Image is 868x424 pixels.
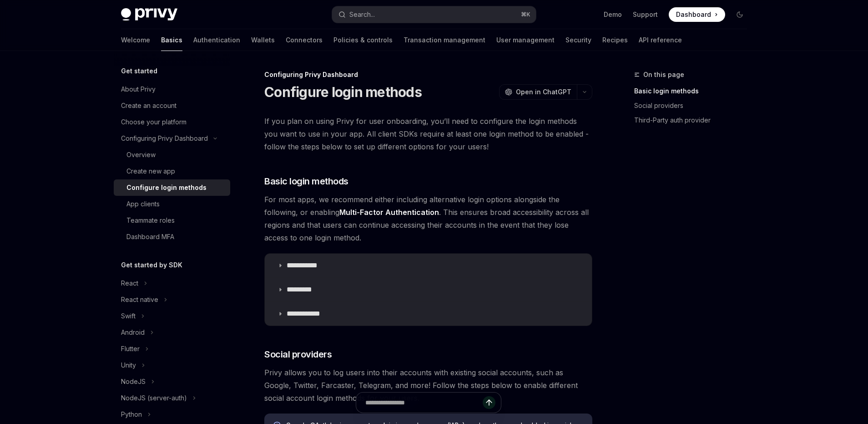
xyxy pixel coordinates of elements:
[483,396,495,409] button: Send message
[634,113,754,128] a: Third-Party auth provider
[732,7,747,22] button: Toggle dark mode
[126,166,175,177] div: Create new app
[121,84,156,95] div: About Privy
[521,11,530,18] span: ⌘ K
[349,9,375,20] div: Search...
[121,260,182,271] h5: Get started by SDK
[121,409,142,420] div: Python
[114,97,230,114] a: Create an account
[121,278,138,289] div: React
[121,393,187,404] div: NodeJS (server-auth)
[264,193,592,244] span: For most apps, we recommend either including alternative login options alongside the following, o...
[121,360,136,371] div: Unity
[286,29,323,51] a: Connectors
[604,10,622,19] a: Demo
[404,29,485,51] a: Transaction management
[264,84,422,100] h1: Configure login methods
[251,29,275,51] a: Wallets
[264,366,592,404] span: Privy allows you to log users into their accounts with existing social accounts, such as Google, ...
[121,100,177,111] div: Create an account
[126,215,175,226] div: Teammate roles
[121,343,140,354] div: Flutter
[669,7,725,22] a: Dashboard
[332,6,536,23] button: Search...⌘K
[121,117,187,128] div: Choose your platform
[126,231,174,242] div: Dashboard MFA
[264,348,332,361] span: Social providers
[114,81,230,97] a: About Privy
[496,29,555,51] a: User management
[121,294,158,305] div: React native
[565,29,591,51] a: Security
[634,84,754,98] a: Basic login methods
[264,115,592,153] span: If you plan on using Privy for user onboarding, you’ll need to configure the login methods you wa...
[126,149,156,160] div: Overview
[339,208,439,217] a: Multi-Factor Authentication
[114,179,230,196] a: Configure login methods
[114,196,230,212] a: App clients
[121,311,136,322] div: Swift
[161,29,182,51] a: Basics
[633,10,658,19] a: Support
[676,10,711,19] span: Dashboard
[121,66,157,77] h5: Get started
[114,114,230,130] a: Choose your platform
[126,199,160,209] div: App clients
[264,175,348,188] span: Basic login methods
[602,29,628,51] a: Recipes
[114,229,230,245] a: Dashboard MFA
[114,163,230,179] a: Create new app
[121,29,150,51] a: Welcome
[516,87,571,97] span: Open in ChatGPT
[634,98,754,113] a: Social providers
[333,29,393,51] a: Policies & controls
[499,84,577,100] button: Open in ChatGPT
[639,29,682,51] a: API reference
[114,212,230,229] a: Teammate roles
[121,376,146,387] div: NodeJS
[121,8,177,21] img: dark logo
[193,29,240,51] a: Authentication
[126,182,207,193] div: Configure login methods
[643,69,684,80] span: On this page
[114,147,230,163] a: Overview
[264,70,592,79] div: Configuring Privy Dashboard
[121,133,208,144] div: Configuring Privy Dashboard
[121,327,145,338] div: Android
